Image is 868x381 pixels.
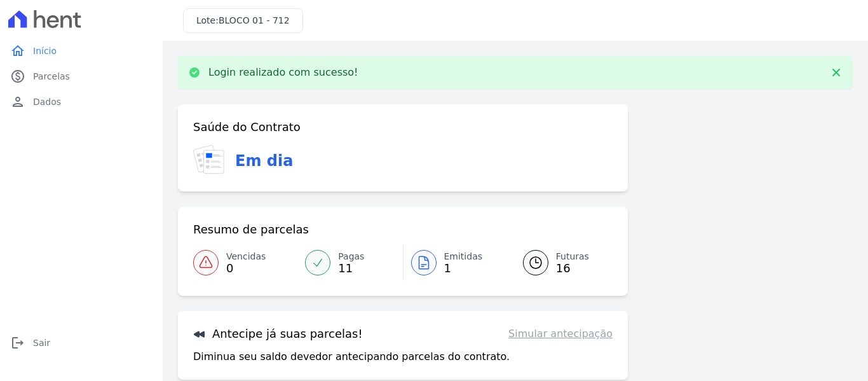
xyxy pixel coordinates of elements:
[226,250,266,263] span: Vencidas
[219,15,290,25] span: BLOCO 01 - 712
[444,250,483,263] span: Emitidas
[193,222,309,237] h3: Resumo de parcelas
[338,263,364,274] span: 11
[5,38,158,64] a: homeInício
[556,250,589,263] span: Futuras
[10,94,25,109] i: person
[33,70,70,83] span: Parcelas
[193,349,510,364] p: Diminua seu saldo devedor antecipando parcelas do contrato.
[556,263,589,274] span: 16
[193,120,301,135] h3: Saúde do Contrato
[5,89,158,114] a: personDados
[33,45,57,57] span: Início
[33,336,50,349] span: Sair
[226,263,266,274] span: 0
[193,245,297,281] a: Vencidas 0
[403,245,508,281] a: Emitidas 1
[10,43,25,59] i: home
[33,95,61,108] span: Dados
[208,66,358,79] p: Login realizado com sucesso!
[196,14,290,27] h3: Lote:
[508,245,613,281] a: Futuras 16
[508,326,613,342] a: Simular antecipação
[338,250,364,263] span: Pagas
[10,69,25,84] i: paid
[444,263,483,274] span: 1
[193,326,363,342] h3: Antecipe já suas parcelas!
[297,245,402,281] a: Pagas 11
[5,64,158,89] a: paidParcelas
[235,149,293,172] h3: Em dia
[5,330,158,356] a: logoutSair
[10,335,25,350] i: logout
